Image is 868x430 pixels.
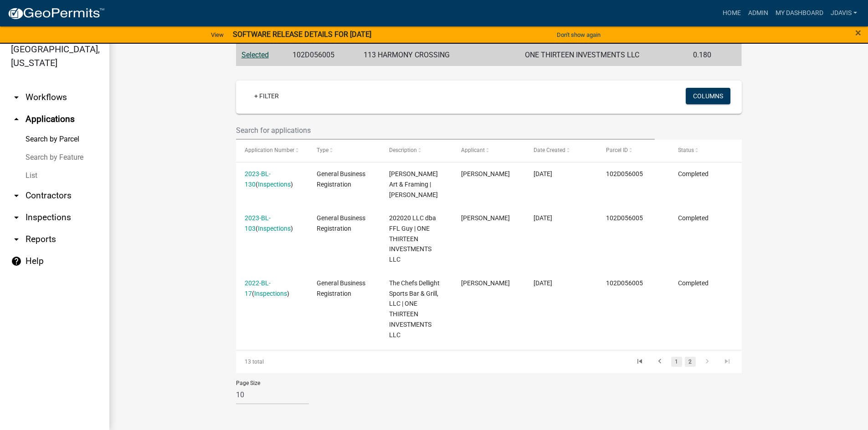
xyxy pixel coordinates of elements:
button: Close [855,27,861,38]
a: 1 [671,357,682,367]
span: 202020 LLC dba FFL Guy | ONE THIRTEEN INVESTMENTS LLC [389,214,436,263]
span: 102D056005 [606,214,643,222]
a: My Dashboard [772,5,827,22]
a: go to last page [719,357,736,367]
a: Inspections [254,290,287,297]
a: 2023-BL-130 [245,170,271,188]
div: ( ) [245,213,299,234]
td: 0.180 [688,44,727,66]
a: jdavis [827,5,861,22]
a: + Filter [247,88,286,104]
i: arrow_drop_down [11,92,22,103]
td: 113 HARMONY CROSSING [358,44,488,66]
a: Selected [241,51,269,59]
i: arrow_drop_down [11,190,22,201]
span: Type [317,147,329,153]
span: Rick Swahn [461,214,510,222]
a: go to next page [699,357,716,367]
span: 01/26/2023 [534,214,552,222]
a: Inspections [258,225,291,232]
td: 102D056005 [287,44,358,66]
a: 2022-BL-17 [245,279,271,297]
a: 2023-BL-103 [245,214,271,232]
span: 02/01/2023 [534,170,552,177]
span: Completed [678,279,709,287]
datatable-header-cell: Description [380,140,453,162]
span: Status [678,147,694,153]
li: page 1 [670,354,683,369]
span: General Business Registration [317,214,365,232]
a: View [207,27,227,42]
i: help [11,256,22,267]
span: The Chefs Dellight Sports Bar & Grill, LLC | ONE THIRTEEN INVESTMENTS LLC [389,279,440,339]
div: ( ) [245,278,299,299]
span: Date Created [534,147,565,153]
span: General Business Registration [317,170,365,188]
span: 12/01/2022 [534,279,552,287]
span: Juana Dunn-Davis [461,279,510,287]
a: 2 [685,357,696,367]
li: page 2 [683,354,697,369]
datatable-header-cell: Date Created [525,140,597,162]
datatable-header-cell: Parcel ID [597,140,669,162]
datatable-header-cell: Application Number [236,140,308,162]
a: Inspections [258,181,291,188]
a: Home [719,5,745,22]
div: 13 total [236,350,336,373]
span: General Business Registration [317,279,365,297]
a: go to previous page [651,357,668,367]
i: arrow_drop_down [11,234,22,245]
span: Applicant [461,147,485,153]
span: × [855,26,861,39]
span: 102D056005 [606,279,643,287]
span: Completed [678,170,709,177]
span: Parcel ID [606,147,628,153]
strong: SOFTWARE RELEASE DETAILS FOR [DATE] [233,30,371,39]
button: Don't show again [553,27,604,42]
span: Janet Swahn [461,170,510,177]
span: 102D056005 [606,170,643,177]
datatable-header-cell: Status [669,140,742,162]
td: ONE THIRTEEN INVESTMENTS LLC [519,44,688,66]
a: Admin [745,5,772,22]
span: Completed [678,214,709,222]
datatable-header-cell: Type [308,140,380,162]
button: Columns [686,88,730,104]
i: arrow_drop_up [11,114,22,125]
span: Description [389,147,417,153]
span: Application Number [245,147,294,153]
div: ( ) [245,169,299,190]
a: go to first page [631,357,648,367]
input: Search for applications [236,121,655,140]
i: arrow_drop_down [11,212,22,223]
span: Swahn Art & Framing | Janet Swahn [389,170,438,198]
datatable-header-cell: Applicant [452,140,525,162]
